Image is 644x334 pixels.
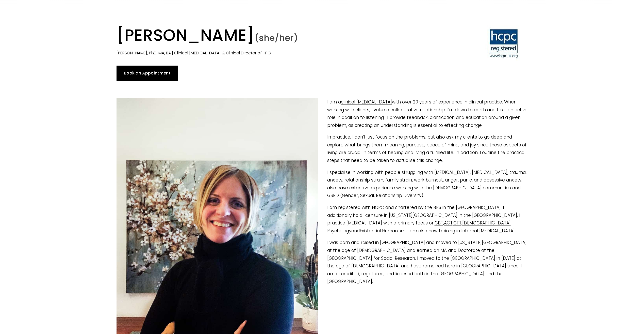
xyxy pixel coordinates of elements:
[117,66,178,81] a: Book an Appointment
[453,220,461,226] a: CFT
[117,169,528,200] p: I specialise in working with people struggling with [MEDICAL_DATA], [MEDICAL_DATA], trauma, anxie...
[117,98,528,129] p: I am a with over 20 years of experience in clinical practice. When working with clients, I value ...
[117,204,528,235] p: I am registered with HCPC and chartered by the BPS in the [GEOGRAPHIC_DATA]. I additionally hold ...
[117,50,423,57] p: [PERSON_NAME], PhD, MA, BA | Clinical [MEDICAL_DATA] & Clinical Director of HPG
[327,220,511,234] a: [DEMOGRAPHIC_DATA] Psychology
[255,32,298,44] span: (she/her)
[117,239,528,285] p: I was born and raised in [GEOGRAPHIC_DATA] and moved to [US_STATE][GEOGRAPHIC_DATA] at the age of...
[444,220,453,226] a: ACT
[435,220,443,226] a: CBT
[360,228,405,234] a: Existential Humanism
[117,133,528,164] p: In practice, I don't just focus on the problems, but also ask my clients to go deep and explore w...
[117,25,423,48] h1: [PERSON_NAME]
[341,99,392,105] a: clinical [MEDICAL_DATA]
